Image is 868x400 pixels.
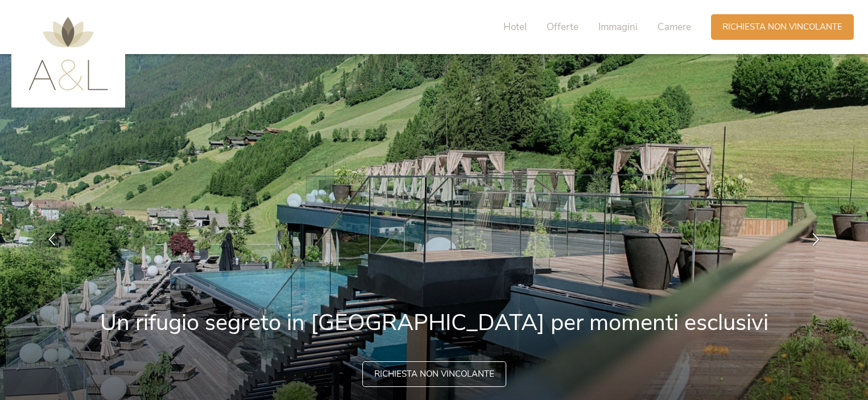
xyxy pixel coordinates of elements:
[658,20,691,34] span: Camere
[598,20,638,34] span: Immagini
[722,21,842,33] span: Richiesta non vincolante
[28,17,108,90] img: AMONTI & LUNARIS Wellnessresort
[547,20,578,34] span: Offerte
[503,20,527,34] span: Hotel
[374,368,494,380] span: Richiesta non vincolante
